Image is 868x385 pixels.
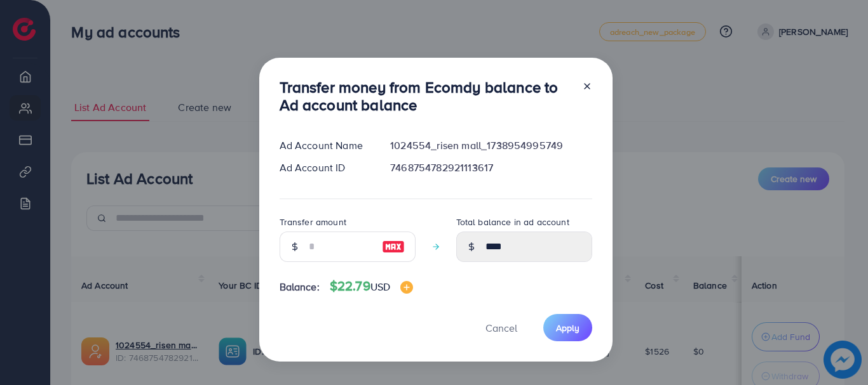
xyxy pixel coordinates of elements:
[380,160,602,175] div: 7468754782921113617
[330,278,413,294] h4: $22.79
[370,280,390,294] span: USD
[269,138,381,153] div: Ad Account Name
[485,321,517,335] span: Cancel
[456,216,569,228] label: Total balance in ad account
[280,78,572,115] h3: Transfer money from Ecomdy balance to Ad account balance
[543,314,592,341] button: Apply
[556,322,580,334] span: Apply
[380,138,602,153] div: 1024554_risen mall_1738954995749
[470,314,533,341] button: Cancel
[269,160,381,175] div: Ad Account ID
[280,216,346,228] label: Transfer amount
[280,280,320,294] span: Balance:
[400,281,413,294] img: image
[382,239,405,254] img: image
